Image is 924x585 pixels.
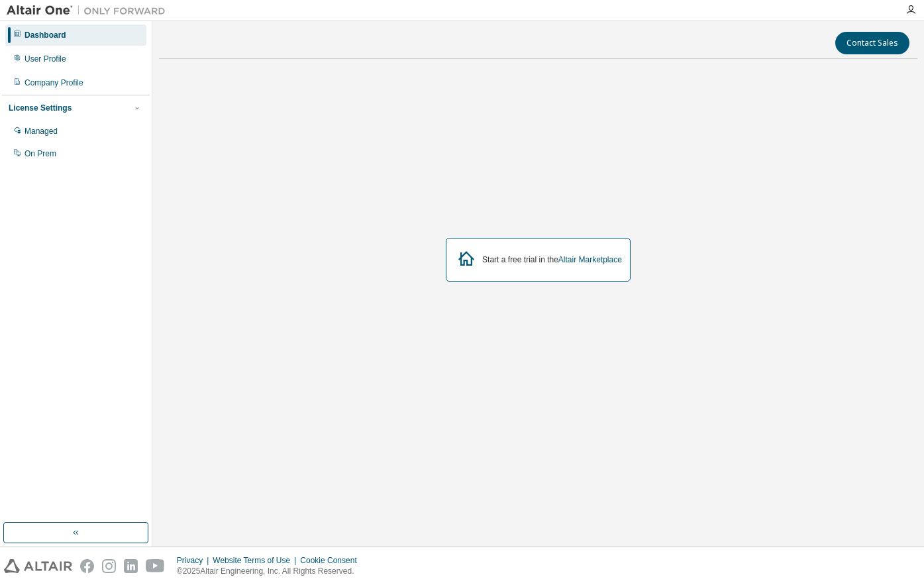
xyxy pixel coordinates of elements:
[7,4,172,17] img: Altair One
[25,30,66,40] div: Dashboard
[177,566,365,577] p: © 2025 Altair Engineering, Inc. All Rights Reserved.
[25,78,83,88] div: Company Profile
[177,555,213,566] div: Privacy
[558,255,622,264] a: Altair Marketplace
[9,103,72,113] div: License Settings
[835,32,909,54] button: Contact Sales
[25,54,66,64] div: User Profile
[80,559,94,573] img: facebook.svg
[146,559,165,573] img: youtube.svg
[482,254,622,265] div: Start a free trial in the
[25,148,56,159] div: On Prem
[213,555,300,566] div: Website Terms of Use
[300,555,364,566] div: Cookie Consent
[25,126,58,136] div: Managed
[102,559,116,573] img: instagram.svg
[124,559,138,573] img: linkedin.svg
[4,559,72,573] img: altair_logo.svg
